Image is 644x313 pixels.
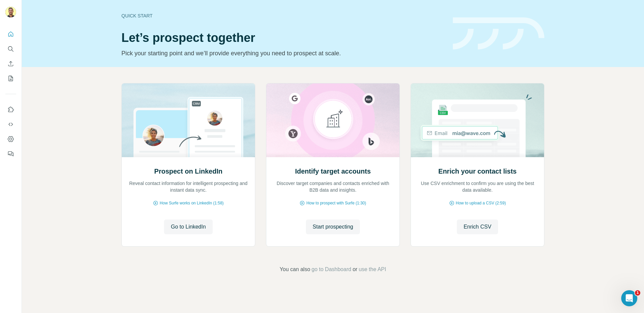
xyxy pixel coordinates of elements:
p: Discover target companies and contacts enriched with B2B data and insights. [273,180,393,193]
button: Feedback [5,148,16,160]
img: Prospect on LinkedIn [121,83,255,157]
h2: Enrich your contact lists [438,167,517,176]
button: Go to LinkedIn [164,220,212,234]
button: Quick start [5,28,16,40]
button: My lists [5,72,16,84]
div: Quick start [121,12,445,19]
button: Use Surfe on LinkedIn [5,104,16,116]
span: How Surfe works on LinkedIn (1:58) [160,200,224,206]
span: How to upload a CSV (2:59) [456,200,506,206]
button: Enrich CSV [5,58,16,70]
button: Start prospecting [306,220,360,234]
img: banner [453,17,544,50]
button: Dashboard [5,133,16,145]
span: 1 [635,290,640,296]
img: Enrich your contact lists [411,83,544,157]
button: go to Dashboard [312,265,351,273]
iframe: Intercom live chat [621,290,637,306]
span: Enrich CSV [464,223,491,231]
h1: Let’s prospect together [121,31,445,45]
button: use the API [359,265,386,273]
p: Reveal contact information for intelligent prospecting and instant data sync. [128,180,248,193]
button: Search [5,43,16,55]
h2: Prospect on LinkedIn [154,167,222,176]
img: Identify target accounts [266,83,400,157]
h2: Identify target accounts [295,167,371,176]
button: Use Surfe API [5,118,16,130]
span: or [353,265,357,273]
p: Pick your starting point and we’ll provide everything you need to prospect at scale. [121,49,445,58]
span: Start prospecting [313,223,353,231]
p: Use CSV enrichment to confirm you are using the best data available. [418,180,537,193]
span: Go to LinkedIn [171,223,206,231]
img: Avatar [5,7,16,17]
span: You can also [280,265,310,273]
button: Enrich CSV [457,220,498,234]
span: How to prospect with Surfe (1:30) [306,200,366,206]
